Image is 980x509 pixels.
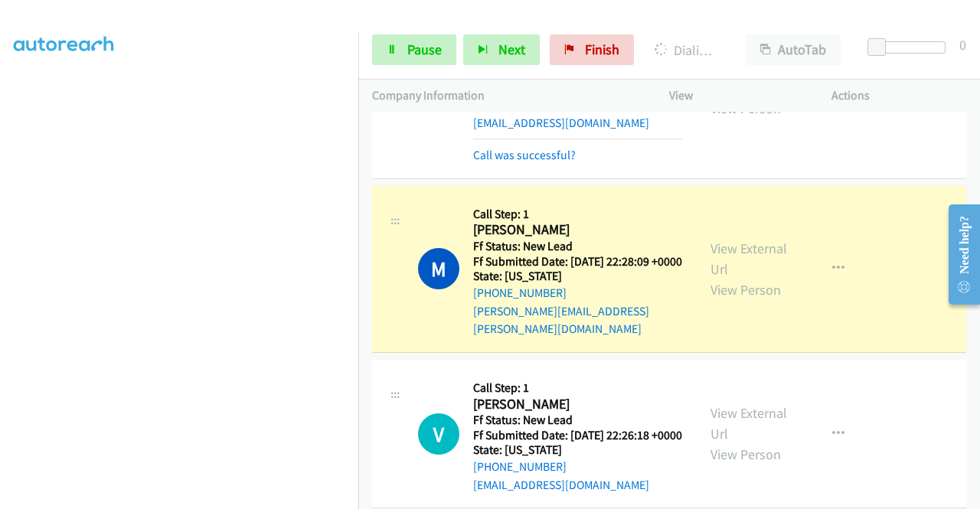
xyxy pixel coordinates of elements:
div: Delay between calls (in seconds) [875,41,946,54]
h5: Ff Status: New Lead [473,413,682,428]
span: Finish [585,41,619,58]
p: View [669,86,804,105]
a: [EMAIL_ADDRESS][DOMAIN_NAME] [473,478,649,492]
a: [PHONE_NUMBER] [473,97,567,112]
a: [PHONE_NUMBER] [473,285,567,300]
h5: Ff Submitted Date: [DATE] 22:28:09 +0000 [473,254,683,269]
p: Company Information [372,86,642,105]
p: Actions [831,86,966,105]
a: [PHONE_NUMBER] [473,459,567,474]
h1: V [418,413,459,455]
button: Next [463,34,540,65]
a: View Person [710,281,781,299]
a: Finish [550,34,634,65]
div: 0 [959,34,966,55]
h1: M [418,248,459,289]
iframe: Resource Center [936,194,980,315]
a: View External Url [710,240,787,278]
span: Next [498,41,525,58]
a: View Person [710,445,781,463]
h5: Ff Status: New Lead [473,239,683,254]
a: View External Url [710,404,787,442]
h5: Call Step: 1 [473,207,683,222]
h5: State: [US_STATE] [473,269,683,284]
a: Call was successful? [473,148,576,162]
a: [PERSON_NAME][EMAIL_ADDRESS][PERSON_NAME][DOMAIN_NAME] [473,304,649,337]
h2: [PERSON_NAME] [473,221,678,239]
h5: State: [US_STATE] [473,442,682,458]
button: AutoTab [746,34,841,65]
h5: Ff Submitted Date: [DATE] 22:26:18 +0000 [473,428,682,443]
a: [EMAIL_ADDRESS][DOMAIN_NAME] [473,116,649,130]
h5: Call Step: 1 [473,380,682,396]
a: Pause [372,34,456,65]
h2: [PERSON_NAME] [473,396,678,413]
span: Pause [407,41,442,58]
p: Dialing [PERSON_NAME] [655,40,718,60]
